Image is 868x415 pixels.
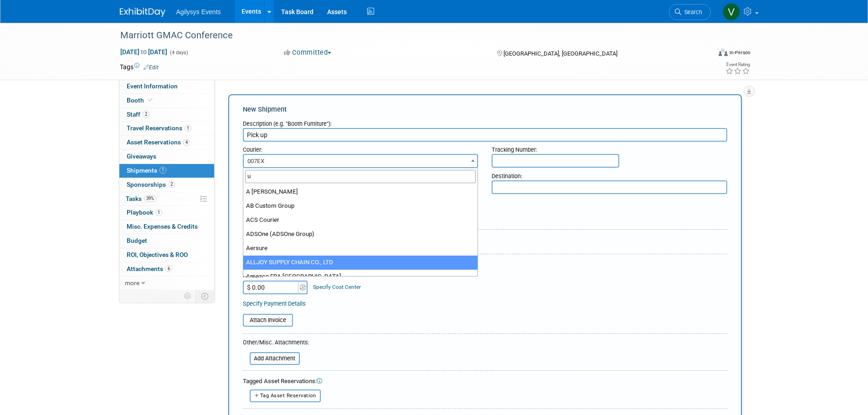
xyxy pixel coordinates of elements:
span: more [125,279,139,287]
td: Personalize Event Tab Strip [180,290,196,302]
span: Giveaways [127,153,156,160]
li: ACS Courier [243,213,478,227]
span: Search [681,9,702,15]
td: Toggle Event Tabs [195,290,214,302]
a: Edit [144,64,159,71]
td: Tags [120,62,159,72]
span: Booth [127,97,154,104]
span: 2 [143,111,149,118]
span: Staff [127,111,149,118]
span: 1 [155,209,162,216]
a: Asset Reservations4 [119,136,214,149]
div: In-Person [729,49,750,56]
a: Search [669,4,711,20]
div: Tracking Number: [492,142,727,154]
li: Amazon FBA [GEOGRAPHIC_DATA] [243,270,478,284]
div: Amount [243,272,309,281]
span: [DATE] [DATE] [120,48,168,56]
span: ROI, Objectives & ROO [127,251,188,258]
a: Travel Reservations1 [119,122,214,135]
span: Event Information [127,82,178,90]
a: Specify Payment Details [243,300,306,307]
span: (4 days) [169,50,188,56]
span: 007EX [244,155,478,168]
span: Agilysys Events [176,8,221,15]
div: Other/Misc. Attachments: [243,338,309,349]
a: Booth [119,94,214,108]
div: Event Rating [725,62,750,67]
a: more [119,277,214,290]
a: Sponsorships2 [119,178,214,192]
li: ADSOne (ADSOne Group) [243,227,478,241]
span: Travel Reservations [127,124,191,132]
span: Playbook [127,209,162,216]
div: New Shipment [243,105,727,114]
div: Courier: [243,142,478,154]
span: 1 [185,125,191,132]
span: 39% [144,195,156,202]
span: Misc. Expenses & Credits [127,223,198,230]
li: A [PERSON_NAME] [243,185,478,199]
div: Cost: [243,261,727,270]
span: [GEOGRAPHIC_DATA], [GEOGRAPHIC_DATA] [503,50,617,57]
span: 4 [183,139,190,146]
input: Search... [245,170,476,183]
button: Tag Asset Reservation [250,389,321,402]
span: Sponsorships [127,181,175,188]
img: ExhibitDay [120,8,165,17]
span: 1 [159,167,166,174]
span: to [139,48,148,56]
span: 007EX [243,154,478,168]
img: Format-Inperson.png [719,49,728,56]
span: Tag Asset Reservation [260,393,316,399]
img: Vaitiare Munoz [723,3,740,20]
a: Staff2 [119,108,214,122]
a: Budget [119,234,214,248]
a: Specify Cost Center [313,284,361,290]
div: Marriott GMAC Conference [117,27,697,44]
div: Description (e.g. "Booth Furniture"): [243,116,727,128]
span: Shipments [127,167,166,174]
li: AB Custom Group [243,199,478,213]
a: Giveaways [119,150,214,164]
a: Tasks39% [119,192,214,206]
span: 2 [168,181,175,188]
span: Tasks [126,195,156,202]
span: 6 [165,265,172,272]
span: Asset Reservations [127,138,190,146]
a: Playbook1 [119,206,214,220]
li: Aersure [243,241,478,256]
div: Tagged Asset Reservations: [243,377,727,386]
div: Event Format [657,47,751,61]
div: Destination: [492,168,727,180]
a: Attachments6 [119,262,214,276]
i: Booth reservation complete [148,97,153,102]
span: Budget [127,237,147,244]
a: Misc. Expenses & Credits [119,220,214,234]
a: Shipments1 [119,164,214,178]
li: ALLJOY SUPPLY CHAIN CO., LTD [243,256,478,270]
span: Attachments [127,265,172,272]
a: Event Information [119,80,214,93]
a: ROI, Objectives & ROO [119,248,214,262]
button: Committed [281,48,335,57]
body: Rich Text Area. Press ALT-0 for help. [5,4,471,13]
